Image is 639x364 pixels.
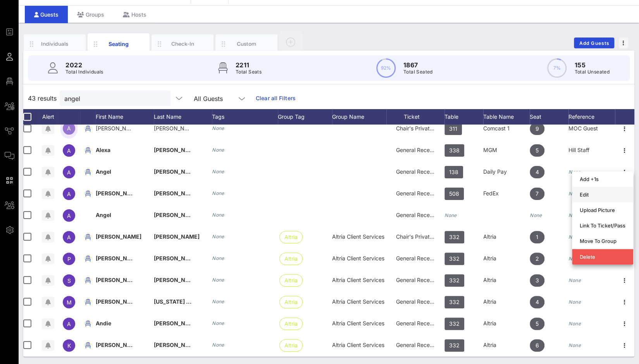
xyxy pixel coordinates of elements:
[278,109,332,125] div: Group Tag
[114,6,156,23] div: Hosts
[396,342,443,348] span: General Reception
[67,321,71,327] span: A
[154,342,200,348] span: [PERSON_NAME]
[580,254,625,260] div: Delete
[444,212,457,218] i: None
[396,320,443,326] span: General Reception
[96,320,111,326] span: Andie
[536,274,539,287] span: 3
[284,340,298,351] span: Altria
[194,95,223,102] div: All Guests
[568,147,589,153] span: Hill Staff
[67,191,71,197] span: A
[449,339,460,352] span: 332
[154,212,200,218] span: [PERSON_NAME]
[154,147,200,153] span: [PERSON_NAME]
[212,190,224,196] i: None
[536,231,538,243] span: 1
[65,60,103,70] p: 2022
[449,296,460,308] span: 332
[236,68,262,76] p: Total Seats
[212,277,224,283] i: None
[386,109,444,125] div: Ticket
[568,342,581,348] i: None
[102,40,136,48] div: Seating
[483,161,530,183] div: Daily Pay
[396,147,443,153] span: General Reception
[96,233,141,240] span: [PERSON_NAME]
[284,318,298,330] span: Altria
[536,339,539,352] span: 6
[396,212,443,218] span: General Reception
[580,207,625,213] div: Upload Picture
[212,234,224,239] i: None
[38,40,72,48] div: Individuals
[580,238,625,244] div: Move To Group
[579,40,610,46] span: Add Guests
[212,147,224,153] i: None
[449,274,460,287] span: 332
[284,275,298,286] span: Altria
[483,226,530,248] div: Altria
[38,109,58,125] div: Alert
[67,147,71,154] span: A
[189,91,251,106] div: All Guests
[154,298,214,305] span: [US_STATE] State Govt
[67,234,71,241] span: A
[96,277,141,283] span: [PERSON_NAME]
[396,190,443,197] span: General Reception
[332,277,384,283] span: Altria Client Services
[536,296,539,308] span: 4
[67,256,71,262] span: P
[580,176,625,182] div: Add +1s
[154,168,200,175] span: [PERSON_NAME]
[396,125,460,132] span: Chair's Private Reception
[67,299,72,306] span: M
[154,125,198,132] span: [PERSON_NAME]
[65,68,103,76] p: Total Individuals
[574,38,614,48] button: Add Guests
[67,342,71,349] span: K
[568,169,581,175] i: None
[96,147,110,153] span: Alexa
[396,255,443,261] span: General Reception
[449,253,460,265] span: 332
[449,318,460,330] span: 332
[154,190,200,197] span: [PERSON_NAME]
[536,253,539,265] span: 2
[483,183,530,204] div: FedEx
[536,166,539,178] span: 4
[574,68,610,76] p: Total Unseated
[396,168,443,175] span: General Reception
[67,125,71,132] span: A
[212,109,278,125] div: Tags
[68,6,114,23] div: Groups
[568,125,598,132] span: MOC Guest
[403,68,433,76] p: Total Seated
[574,60,610,70] p: 155
[332,255,384,261] span: Altria Client Services
[536,123,539,135] span: 9
[580,222,625,229] div: Link To Ticket/Pass
[25,6,68,23] div: Guests
[154,320,200,326] span: [PERSON_NAME]
[96,109,154,125] div: First Name
[96,190,141,197] span: [PERSON_NAME]
[154,233,200,240] span: [PERSON_NAME]
[444,109,483,125] div: Table
[536,144,539,157] span: 5
[536,188,539,200] span: 7
[284,296,298,308] span: Altria
[229,40,264,48] div: Custom
[483,313,530,334] div: Altria
[154,109,212,125] div: Last Name
[580,191,625,198] div: Edit
[449,123,457,135] span: 311
[28,94,57,103] span: 43 results
[212,342,224,348] i: None
[483,248,530,269] div: Altria
[332,109,386,125] div: Group Name
[96,212,111,218] span: Angel
[396,298,443,305] span: General Reception
[483,291,530,313] div: Altria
